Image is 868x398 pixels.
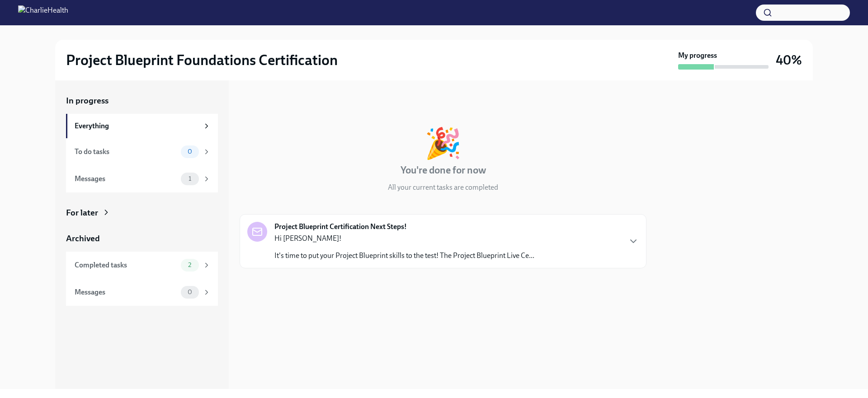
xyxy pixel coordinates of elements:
div: 🎉 [425,128,462,158]
h4: You're done for now [401,164,486,177]
p: All your current tasks are completed [388,183,498,192]
h2: Project Blueprint Foundations Certification [66,51,338,69]
h3: 40% [776,52,802,68]
a: Completed tasks2 [66,252,218,279]
div: Completed tasks [75,260,177,270]
strong: My progress [678,51,717,61]
a: To do tasks0 [66,138,218,165]
span: 0 [182,148,198,155]
img: CharlieHealth [18,5,68,20]
a: Messages1 [66,165,218,192]
a: Messages0 [66,279,218,306]
strong: Project Blueprint Certification Next Steps! [274,222,407,232]
div: Everything [75,121,199,131]
p: It's time to put your Project Blueprint skills to the test! The Project Blueprint Live Ce... [274,251,534,261]
div: To do tasks [75,147,177,157]
span: 1 [183,175,197,182]
div: Messages [75,174,177,184]
div: Messages [75,287,177,297]
a: In progress [66,95,218,107]
a: Archived [66,233,218,244]
span: 0 [182,289,198,295]
div: In progress [240,95,282,107]
span: 2 [183,262,197,268]
div: For later [66,207,98,219]
a: Everything [66,114,218,138]
p: Hi [PERSON_NAME]! [274,234,534,243]
a: For later [66,207,218,219]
